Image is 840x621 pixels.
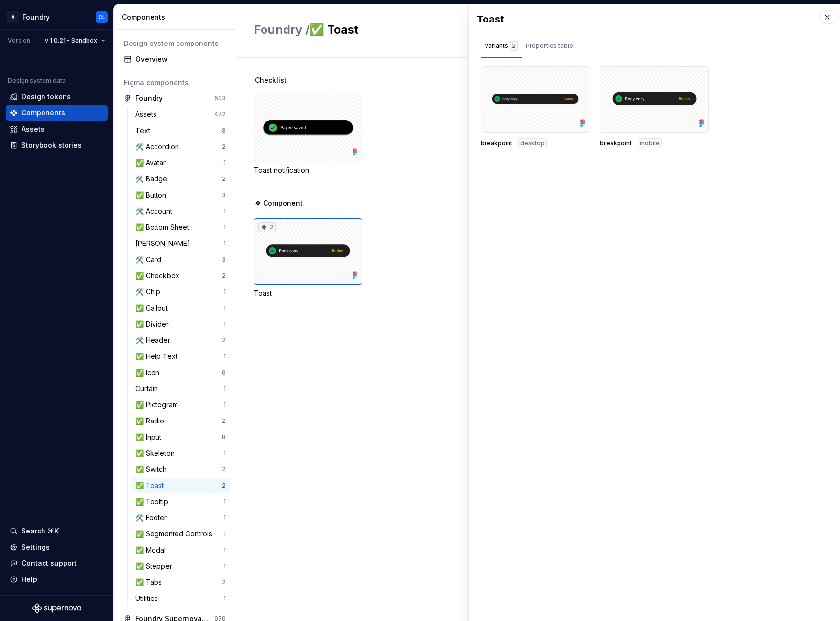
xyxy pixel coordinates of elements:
[135,319,173,329] div: ✅ Divider
[254,165,362,175] div: Toast notification
[22,108,65,118] div: Components
[223,546,226,554] div: 1
[132,429,230,445] a: ✅ Input8
[132,349,230,364] a: ✅ Help Text1
[132,510,230,526] a: 🛠️ Footer1
[254,22,684,38] h2: ✅ Toast
[132,333,230,348] a: 🛠️ Header2
[135,577,166,587] div: ✅ Tabs
[135,416,168,426] div: ✅ Radio
[526,41,573,51] div: Properties table
[510,41,518,51] div: 2
[254,218,362,298] div: 2Toast
[132,575,230,590] a: ✅ Tabs2
[41,34,110,47] button: v 1.0.21 - Sandbox
[258,222,276,232] div: 2
[254,288,362,298] div: Toast
[98,13,105,21] div: CL
[135,497,172,507] div: ✅ Tooltip
[6,89,108,105] a: Design tokens
[255,75,287,85] span: Checklist
[222,272,226,280] div: 2
[45,37,97,44] span: v 1.0.21 - Sandbox
[6,572,108,587] button: Help
[124,39,226,48] div: Design system components
[6,523,108,539] button: Search ⌘K
[22,92,71,102] div: Design tokens
[132,171,230,187] a: 🛠️ Badge2
[222,191,226,199] div: 3
[6,121,108,137] a: Assets
[485,41,518,51] div: Variants
[214,94,226,102] div: 533
[135,239,194,248] div: [PERSON_NAME]
[132,365,230,380] a: ✅ Icon6
[22,12,50,22] div: Foundry
[135,384,162,394] div: Curtain
[223,304,226,312] div: 1
[22,575,37,584] div: Help
[135,54,226,64] div: Overview
[132,478,230,493] a: ✅ Toast2
[640,139,660,147] span: mobile
[600,139,632,147] span: breakpoint
[135,561,176,571] div: ✅ Stepper
[132,542,230,558] a: ✅ Modal1
[223,514,226,522] div: 1
[132,139,230,155] a: 🛠️ Accordion2
[135,93,163,103] div: Foundry
[124,78,226,88] div: Figma components
[7,11,19,23] div: A
[132,236,230,251] a: [PERSON_NAME]1
[135,303,172,313] div: ✅ Callout
[135,206,176,216] div: 🛠️ Account
[223,449,226,457] div: 1
[222,256,226,264] div: 3
[223,385,226,393] div: 1
[2,6,111,27] button: AFoundryCL
[254,95,362,175] div: Toast notification
[132,494,230,510] a: ✅ Tooltip1
[222,578,226,586] div: 2
[135,335,174,345] div: 🛠️ Header
[222,482,226,489] div: 2
[132,220,230,235] a: ✅ Bottom Sheet1
[222,433,226,441] div: 8
[135,126,154,135] div: Text
[135,142,183,152] div: 🛠️ Accordion
[6,555,108,571] button: Contact support
[223,353,226,360] div: 1
[22,558,77,568] div: Contact support
[223,288,226,296] div: 1
[132,445,230,461] a: ✅ Skeleton1
[135,513,171,523] div: 🛠️ Footer
[223,223,226,231] div: 1
[520,139,545,147] span: desktop
[135,174,171,184] div: 🛠️ Badge
[135,222,193,232] div: ✅ Bottom Sheet
[222,127,226,134] div: 8
[22,526,59,536] div: Search ⌘K
[222,175,226,183] div: 2
[223,530,226,538] div: 1
[132,300,230,316] a: ✅ Callout1
[6,539,108,555] a: Settings
[6,105,108,121] a: Components
[32,603,81,613] svg: Supernova Logo
[255,199,303,208] span: ❖ Component
[135,432,165,442] div: ✅ Input
[223,401,226,409] div: 1
[223,159,226,167] div: 1
[222,143,226,151] div: 2
[223,207,226,215] div: 1
[132,123,230,138] a: Text8
[120,90,230,106] a: Foundry533
[222,466,226,473] div: 2
[135,352,181,361] div: ✅ Help Text
[132,381,230,397] a: Curtain1
[22,140,82,150] div: Storybook stories
[135,255,165,265] div: 🛠️ Card
[135,545,170,555] div: ✅ Modal
[223,240,226,247] div: 1
[223,595,226,602] div: 1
